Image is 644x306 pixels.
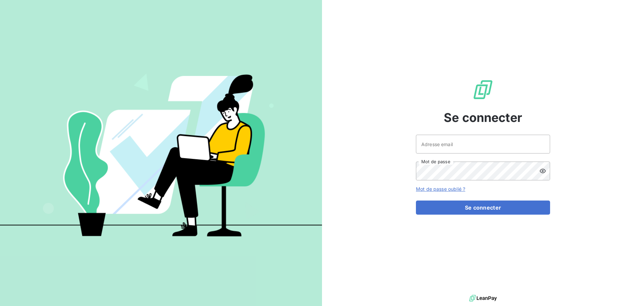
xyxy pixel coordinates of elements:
img: logo [469,293,497,303]
button: Se connecter [416,201,550,215]
a: Mot de passe oublié ? [416,186,465,192]
img: Logo LeanPay [472,79,494,100]
input: placeholder [416,135,550,154]
span: Se connecter [444,108,522,127]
